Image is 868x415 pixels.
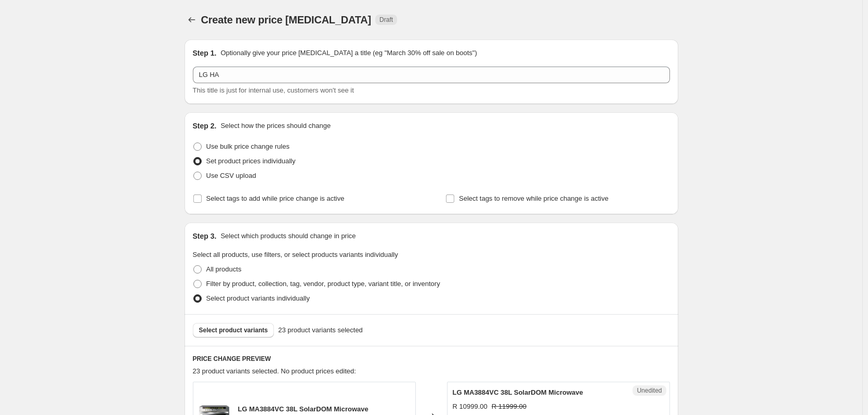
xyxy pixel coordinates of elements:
[238,405,369,413] span: LG MA3884VC 38L SolarDOM Microwave
[453,401,488,412] div: R 10999.00
[206,142,290,150] span: Use bulk price change rules
[206,157,296,165] span: Set product prices individually
[193,367,356,375] span: 23 product variants selected. No product prices edited:
[193,323,274,338] button: Select product variants
[193,355,670,363] h6: PRICE CHANGE PREVIEW
[492,401,527,412] strike: R 11999.00
[459,194,609,202] span: Select tags to remove while price change is active
[185,12,199,27] button: Price change jobs
[637,386,662,395] span: Unedited
[199,326,268,334] span: Select product variants
[206,265,242,273] span: All products
[220,121,331,131] p: Select how the prices should change
[220,48,477,58] p: Optionally give your price [MEDICAL_DATA] a title (eg "March 30% off sale on boots")
[201,14,372,25] span: Create new price [MEDICAL_DATA]
[453,388,583,396] span: LG MA3884VC 38L SolarDOM Microwave
[193,121,217,131] h2: Step 2.
[193,67,670,83] input: 30% off holiday sale
[278,325,363,335] span: 23 product variants selected
[206,194,345,202] span: Select tags to add while price change is active
[220,231,356,241] p: Select which products should change in price
[206,280,440,288] span: Filter by product, collection, tag, vendor, product type, variant title, or inventory
[193,231,217,241] h2: Step 3.
[193,48,217,58] h2: Step 1.
[193,86,354,94] span: This title is just for internal use, customers won't see it
[206,172,256,179] span: Use CSV upload
[193,251,398,258] span: Select all products, use filters, or select products variants individually
[379,16,393,24] span: Draft
[206,294,310,302] span: Select product variants individually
